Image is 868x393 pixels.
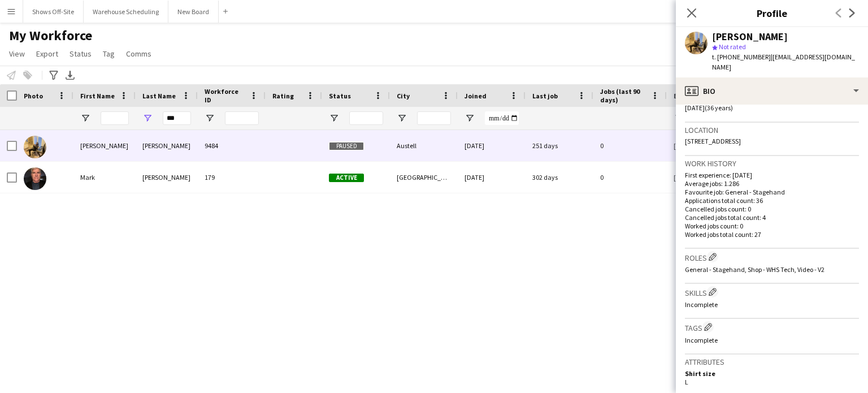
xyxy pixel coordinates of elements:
[47,68,60,82] app-action-btn: Advanced filters
[136,130,198,161] div: [PERSON_NAME]
[685,321,859,333] h3: Tags
[712,53,855,71] span: | [EMAIL_ADDRESS][DOMAIN_NAME]
[329,174,364,182] span: Active
[685,265,824,274] span: General - Stagehand, Shop - WHS Tech, Video - V2
[417,111,451,125] input: City Filter Input
[685,188,859,196] p: Favourite job: General - Stagehand
[121,46,156,61] a: Comms
[329,142,364,150] span: Paused
[458,130,526,161] div: [DATE]
[465,92,487,100] span: Joined
[126,49,151,59] span: Comms
[198,162,266,193] div: 179
[329,113,339,123] button: Open Filter Menu
[5,46,29,61] a: View
[73,130,136,161] div: [PERSON_NAME]
[103,49,115,59] span: Tag
[719,42,746,51] span: Not rated
[23,1,84,23] button: Shows Off-Site
[397,113,407,123] button: Open Filter Menu
[225,111,259,125] input: Workforce ID Filter Input
[685,251,859,263] h3: Roles
[526,130,593,161] div: 251 days
[685,205,859,213] p: Cancelled jobs count: 0
[24,92,43,100] span: Photo
[685,158,859,169] h3: Work history
[205,87,245,104] span: Workforce ID
[712,32,788,42] div: [PERSON_NAME]
[36,49,58,59] span: Export
[685,196,859,205] p: Applications total count: 36
[685,222,859,230] p: Worked jobs count: 0
[65,46,96,61] a: Status
[465,113,475,123] button: Open Filter Menu
[70,49,92,59] span: Status
[24,136,46,158] img: Jeffrey Culver
[9,27,92,44] span: My Workforce
[142,92,176,100] span: Last Name
[390,130,458,161] div: Austell
[600,87,646,104] span: Jobs (last 90 days)
[685,378,688,386] span: L
[168,1,219,23] button: New Board
[532,92,558,100] span: Last job
[685,137,741,145] span: [STREET_ADDRESS]
[272,92,294,100] span: Rating
[32,46,63,61] a: Export
[390,162,458,193] div: [GEOGRAPHIC_DATA]
[397,92,410,100] span: City
[329,92,351,100] span: Status
[674,113,684,123] button: Open Filter Menu
[685,300,859,309] p: Incomplete
[685,125,859,135] h3: Location
[685,369,767,378] h5: Shirt size
[80,113,90,123] button: Open Filter Menu
[685,230,859,239] p: Worked jobs total count: 27
[685,286,859,298] h3: Skills
[163,111,191,125] input: Last Name Filter Input
[198,130,266,161] div: 9484
[63,68,77,82] app-action-btn: Export XLSX
[73,162,136,193] div: Mark
[485,111,519,125] input: Joined Filter Input
[349,111,383,125] input: Status Filter Input
[685,103,733,112] span: [DATE] (36 years)
[526,162,593,193] div: 302 days
[98,46,119,61] a: Tag
[142,113,153,123] button: Open Filter Menu
[593,130,667,161] div: 0
[84,1,168,23] button: Warehouse Scheduling
[685,179,859,188] p: Average jobs: 1.286
[205,113,215,123] button: Open Filter Menu
[674,92,692,100] span: Email
[458,162,526,193] div: [DATE]
[712,53,771,61] span: t. [PHONE_NUMBER]
[685,171,859,179] p: First experience: [DATE]
[676,6,868,20] h3: Profile
[593,162,667,193] div: 0
[24,167,46,190] img: Mark Culver
[685,336,859,344] p: Incomplete
[676,77,868,105] div: Bio
[9,49,25,59] span: View
[80,92,115,100] span: First Name
[136,162,198,193] div: [PERSON_NAME]
[685,213,859,222] p: Cancelled jobs total count: 4
[685,357,859,367] h3: Attributes
[101,111,129,125] input: First Name Filter Input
